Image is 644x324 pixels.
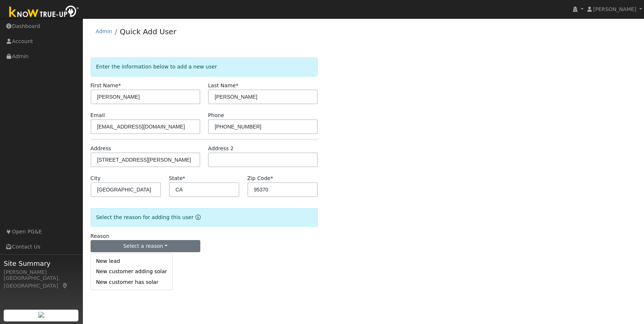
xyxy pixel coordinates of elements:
[91,256,172,267] a: New lead
[91,145,111,152] label: Address
[4,268,79,276] div: [PERSON_NAME]
[247,175,273,182] label: Zip Code
[6,4,83,21] img: Know True-Up
[194,214,201,220] a: Reason for new user
[91,232,109,240] label: Reason
[91,57,318,76] div: Enter the information below to add a new user
[183,175,185,181] span: Required
[38,312,44,318] img: retrieve
[208,112,224,119] label: Phone
[120,27,176,36] a: Quick Add User
[208,145,234,152] label: Address 2
[91,240,200,253] button: Select a reason
[236,82,238,88] span: Required
[4,258,79,268] span: Site Summary
[208,82,238,89] label: Last Name
[91,267,172,277] a: New customer adding solar
[91,112,105,119] label: Email
[593,6,636,12] span: [PERSON_NAME]
[4,274,79,290] div: [GEOGRAPHIC_DATA], [GEOGRAPHIC_DATA]
[91,175,101,182] label: City
[271,175,273,181] span: Required
[118,82,121,88] span: Required
[91,208,318,227] div: Select the reason for adding this user
[96,28,112,34] a: Admin
[62,283,68,289] a: Map
[91,277,172,287] a: New customer has solar
[169,175,185,182] label: State
[91,82,121,89] label: First Name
